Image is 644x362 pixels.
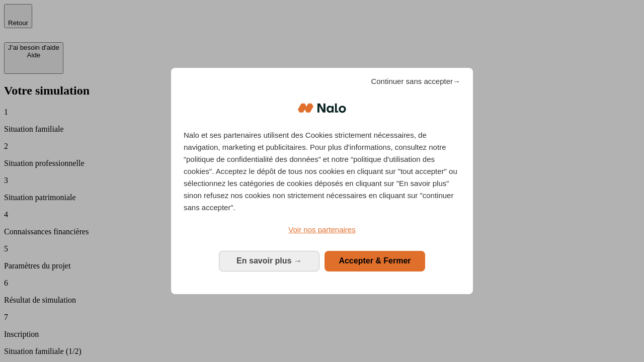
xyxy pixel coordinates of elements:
img: Logo [298,93,346,123]
span: Continuer sans accepter→ [371,75,460,87]
button: En savoir plus: Configurer vos consentements [219,251,319,271]
p: Nalo et ses partenaires utilisent des Cookies strictement nécessaires, de navigation, marketing e... [184,129,460,214]
span: Accepter & Fermer [339,256,411,265]
span: En savoir plus → [236,256,302,265]
div: Bienvenue chez Nalo Gestion du consentement [171,68,473,294]
span: Voir nos partenaires [288,225,355,234]
button: Accepter & Fermer: Accepter notre traitement des données et fermer [325,251,425,271]
a: Voir nos partenaires [184,224,460,236]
